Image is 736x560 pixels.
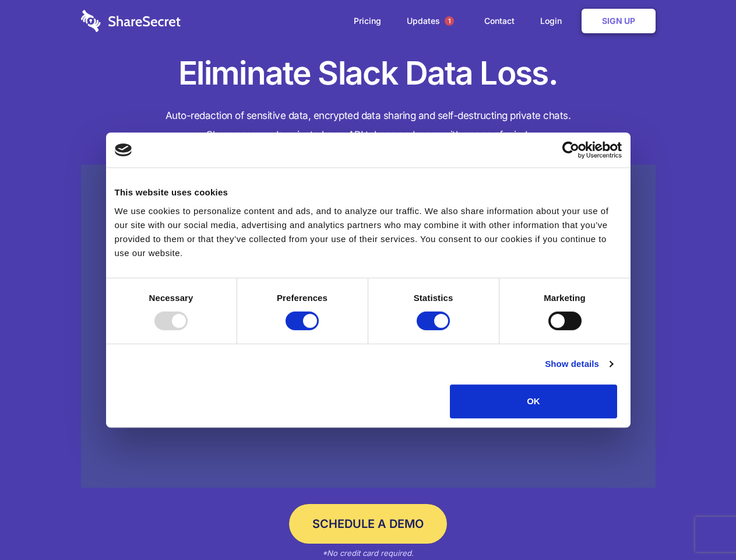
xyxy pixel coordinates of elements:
img: logo-wordmark-white-trans-d4663122ce5f474addd5e946df7df03e33cb6a1c49d2221995e7729f52c070b2.svg [81,10,181,32]
a: Schedule a Demo [289,504,447,544]
span: 1 [445,16,454,26]
a: Login [529,3,579,39]
a: Wistia video thumbnail [81,164,656,488]
div: This website uses cookies [115,185,622,199]
a: Usercentrics Cookiebot - opens in a new window [520,141,622,159]
em: *No credit card required. [322,548,414,558]
button: OK [450,384,617,418]
strong: Marketing [544,293,586,303]
strong: Preferences [277,293,327,303]
a: Show details [545,357,612,371]
strong: Statistics [414,293,453,303]
div: We use cookies to personalize content and ads, and to analyze our traffic. We also share informat... [115,204,622,260]
a: Sign Up [582,9,656,33]
strong: Necessary [149,293,193,303]
h1: Eliminate Slack Data Loss. [81,52,656,94]
img: logo [115,143,132,156]
h4: Auto-redaction of sensitive data, encrypted data sharing and self-destructing private chats. Shar... [81,106,656,145]
a: Contact [473,3,526,39]
a: Pricing [342,3,393,39]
